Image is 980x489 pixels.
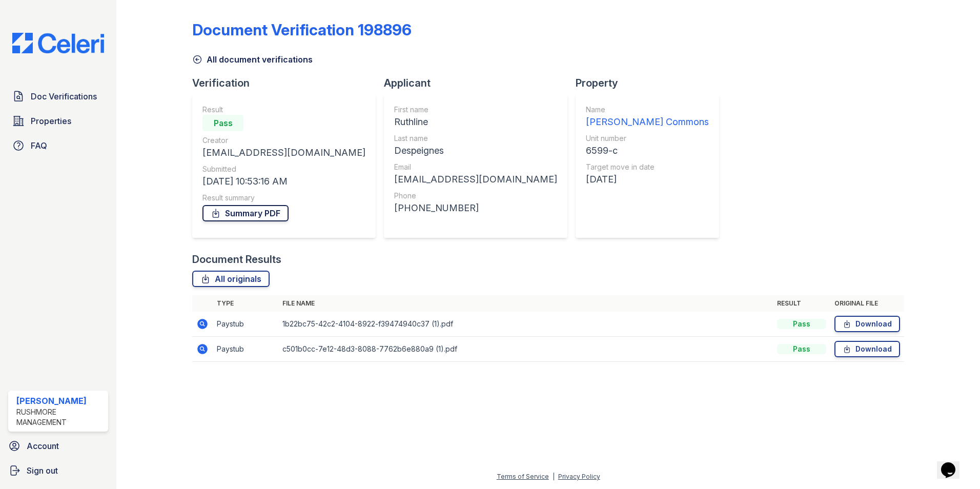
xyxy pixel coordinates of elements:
a: Properties [8,111,108,131]
img: CE_Logo_Blue-a8612792a0a2168367f1c8372b55b34899dd931a85d93a1a3d3e32e68fde9ad4.png [4,33,112,53]
div: [DATE] [586,172,709,187]
th: Original file [830,295,904,312]
span: Doc Verifications [31,90,97,103]
div: Despeignes [394,144,557,158]
div: Phone [394,191,557,201]
th: Type [213,295,278,312]
div: [PERSON_NAME] Commons [586,115,709,129]
td: Paystub [213,312,278,337]
div: [EMAIL_ADDRESS][DOMAIN_NAME] [394,172,557,187]
div: Document Results [192,252,281,267]
div: Document Verification 198896 [192,21,412,39]
div: Result [202,105,365,115]
td: 1b22bc75-42c2-4104-8922-f39474940c37 (1).pdf [278,312,773,337]
div: 6599-c [586,144,709,158]
div: [PERSON_NAME] [16,395,104,407]
a: Doc Verifications [8,86,108,107]
a: Download [834,341,900,357]
div: [DATE] 10:53:16 AM [202,174,365,189]
div: First name [394,105,557,115]
td: Paystub [213,337,278,362]
th: Result [773,295,830,312]
div: Ruthline [394,115,557,129]
a: Summary PDF [202,205,289,221]
div: Last name [394,133,557,144]
div: Applicant [384,76,576,90]
div: Unit number [586,133,709,144]
div: [EMAIL_ADDRESS][DOMAIN_NAME] [202,146,365,160]
a: Name [PERSON_NAME] Commons [586,105,709,129]
td: c501b0cc-7e12-48d3-8088-7762b6e880a9 (1).pdf [278,337,773,362]
div: [PHONE_NUMBER] [394,201,557,215]
div: Creator [202,135,365,146]
div: Name [586,105,709,115]
div: | [553,473,555,480]
a: All originals [192,271,270,287]
div: Verification [192,76,384,90]
span: Properties [31,115,71,127]
span: Account [27,440,59,452]
span: Sign out [27,464,58,477]
a: Terms of Service [497,473,549,480]
div: Email [394,162,557,172]
a: Download [834,316,900,332]
iframe: chat widget [937,448,970,479]
div: Property [576,76,727,90]
a: All document verifications [192,53,313,66]
div: Pass [777,344,826,354]
span: FAQ [31,139,47,152]
div: Rushmore Management [16,407,104,427]
div: Target move in date [586,162,709,172]
a: Account [4,436,112,456]
a: Privacy Policy [558,473,600,480]
div: Submitted [202,164,365,174]
div: Pass [202,115,243,131]
a: Sign out [4,460,112,481]
th: File name [278,295,773,312]
a: FAQ [8,135,108,156]
div: Pass [777,319,826,329]
div: Result summary [202,193,365,203]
